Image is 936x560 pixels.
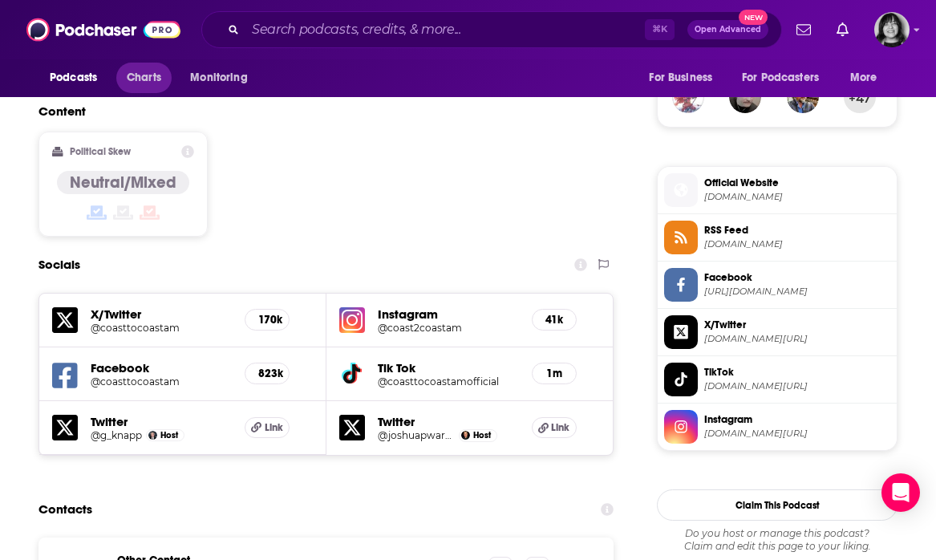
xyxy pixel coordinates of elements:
a: Show notifications dropdown [790,16,817,43]
h5: X/Twitter [91,306,232,322]
h5: Twitter [91,414,232,429]
input: Search podcasts, credits, & more... [245,17,645,43]
img: George Knapp [148,431,157,440]
img: Ochelli [729,81,761,113]
img: Podchaser - Follow, Share and Rate Podcasts [26,14,180,45]
span: Monitoring [190,67,247,89]
button: Open AdvancedNew [687,20,768,39]
span: TikTok [704,365,890,379]
h5: Tik Tok [378,360,519,375]
a: Link [532,417,577,438]
span: Facebook [704,270,890,285]
span: X/Twitter [704,318,890,332]
button: open menu [731,63,842,93]
img: User Profile [874,12,910,47]
img: iconImage [339,307,365,333]
a: Official Website[DOMAIN_NAME] [664,173,890,207]
a: RSS Feed[DOMAIN_NAME] [664,221,890,254]
h2: Contacts [38,494,92,525]
span: Logged in as parkdalepublicity1 [874,12,910,47]
a: @coasttocoastamofficial [378,375,519,388]
span: Host [473,430,491,440]
a: @coasttocoastam [91,322,232,334]
h5: Facebook [91,360,232,375]
span: Host [160,430,178,440]
a: @g_knapp [91,429,142,441]
h4: Neutral/Mixed [70,172,176,193]
h2: Political Skew [70,146,131,157]
button: open menu [179,63,268,93]
span: Charts [127,67,161,89]
a: Instagram[DOMAIN_NAME][URL] [664,410,890,444]
button: open menu [839,63,898,93]
span: New [739,10,768,25]
a: @coast2coastam [378,322,519,334]
h5: 170k [258,313,276,327]
span: ⌘ K [645,19,675,40]
h5: 1m [545,367,563,380]
button: +47 [844,81,876,113]
span: Podcasts [50,67,97,89]
span: https://www.facebook.com/coasttocoastam [704,286,890,298]
h2: Socials [38,250,80,280]
h5: Instagram [378,306,519,322]
span: Open Advanced [695,26,761,34]
span: For Business [649,67,712,89]
h5: 41k [545,313,563,327]
span: tiktok.com/@coasttocoastamofficial [704,380,890,392]
a: Facebook[URL][DOMAIN_NAME] [664,268,890,302]
span: Official Website [704,176,890,190]
button: Show profile menu [874,12,910,47]
a: Charts [116,63,171,93]
span: twitter.com/coasttocoastam [704,333,890,345]
span: For Podcasters [742,67,819,89]
span: iheart.com [704,191,890,203]
button: open menu [38,63,118,93]
span: omnycontent.com [704,238,890,250]
h5: Twitter [378,414,519,429]
a: @joshuapwarren [378,429,455,441]
a: X/Twitter[DOMAIN_NAME][URL] [664,315,890,349]
span: Link [265,421,283,434]
img: JCon33 [787,81,819,113]
a: Link [245,417,290,438]
span: instagram.com/coast2coastam [704,428,890,440]
div: Claim and edit this page to your liking. [657,527,898,553]
span: More [850,67,877,89]
h5: 823k [258,367,276,380]
div: Search podcasts, credits, & more... [201,11,782,48]
img: Joshua P. Warren [461,431,470,440]
a: Show notifications dropdown [830,16,855,43]
h2: Content [38,103,601,119]
span: RSS Feed [704,223,890,237]
img: Serpentsreign [672,81,704,113]
button: open menu [638,63,732,93]
a: @coasttocoastam [91,375,232,388]
button: Claim This Podcast [657,489,898,521]
span: Instagram [704,412,890,427]
a: TikTok[DOMAIN_NAME][URL] [664,363,890,396]
span: Link [551,421,569,434]
div: Open Intercom Messenger [881,473,920,512]
span: Do you host or manage this podcast? [657,527,898,540]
